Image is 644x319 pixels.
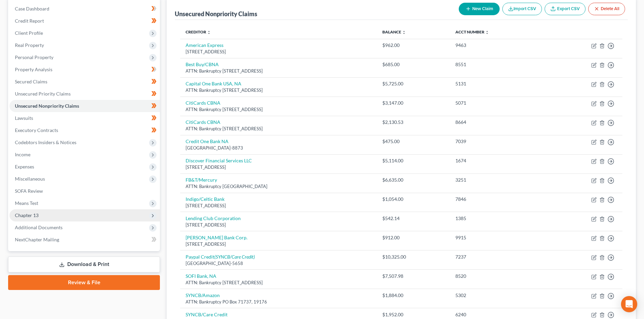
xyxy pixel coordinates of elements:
a: Lending Club Corporation [186,215,241,221]
div: 9915 [455,234,539,241]
button: Import CSV [502,3,542,15]
div: ATTN: Bankruptcy [STREET_ADDRESS] [186,68,372,74]
div: 8551 [455,61,539,68]
div: 8664 [455,119,539,126]
a: Best Buy/CBNA [186,61,219,67]
button: Delete All [588,3,625,15]
div: ATTN: Bankruptcy [STREET_ADDRESS] [186,126,372,132]
span: Income [15,152,30,157]
div: 7237 [455,254,539,260]
div: $3,147.00 [382,100,445,106]
div: $2,130.53 [382,119,445,126]
a: Credit Report [9,15,160,27]
a: SYNCB/Amazon [186,292,220,298]
div: 1385 [455,215,539,222]
div: 8520 [455,273,539,280]
a: CitiCards CBNA [186,119,220,125]
span: Codebtors Insiders & Notices [15,139,76,145]
a: Unsecured Priority Claims [9,88,160,100]
div: $962.00 [382,42,445,49]
div: [STREET_ADDRESS] [186,222,372,228]
a: American Express [186,42,223,48]
a: Balance unfold_more [382,29,406,34]
div: $1,884.00 [382,292,445,299]
div: [GEOGRAPHIC_DATA]-5658 [186,260,372,267]
a: Download & Print [8,257,160,272]
div: ATTN: Bankruptcy [STREET_ADDRESS] [186,87,372,94]
div: $1,952.00 [382,311,445,318]
a: CitiCards CBNA [186,100,220,106]
a: Lawsuits [9,112,160,124]
div: $6,635.00 [382,177,445,183]
div: [STREET_ADDRESS] [186,241,372,247]
a: Capital One Bank USA, NA [186,81,241,86]
a: FB&T/Mercury [186,177,217,183]
div: $1,054.00 [382,196,445,203]
span: Expenses [15,164,34,169]
span: Case Dashboard [15,6,49,11]
span: Secured Claims [15,79,47,84]
div: Unsecured Nonpriority Claims [175,10,257,18]
span: Client Profile [15,30,43,36]
span: Miscellaneous [15,176,45,182]
a: [PERSON_NAME] Bank Corp. [186,235,247,240]
span: Unsecured Priority Claims [15,91,71,97]
div: 5071 [455,100,539,106]
i: (SYNCB/Care Credit) [214,254,255,260]
a: Discover Financial Services LLC [186,158,252,163]
div: 5131 [455,80,539,87]
a: Review & File [8,275,160,290]
div: $7,507.98 [382,273,445,280]
span: Chapter 13 [15,212,39,218]
a: Secured Claims [9,76,160,88]
div: 6240 [455,311,539,318]
div: 9463 [455,42,539,49]
a: Acct Number unfold_more [455,29,489,34]
a: Credit One Bank NA [186,138,229,144]
span: SOFA Review [15,188,43,194]
div: [STREET_ADDRESS] [186,49,372,55]
a: Indigo/Celtic Bank [186,196,224,202]
a: SOFA Review [9,185,160,197]
div: 7039 [455,138,539,145]
a: Unsecured Nonpriority Claims [9,100,160,112]
a: Case Dashboard [9,3,160,15]
div: Open Intercom Messenger [621,296,637,312]
span: Means Test [15,200,38,206]
div: $5,725.00 [382,80,445,87]
a: Paypal Credit(SYNCB/Care Credit) [186,254,255,260]
span: Property Analysis [15,67,52,72]
div: $475.00 [382,138,445,145]
i: unfold_more [207,30,211,34]
div: ATTN: Bankruptcy [STREET_ADDRESS] [186,280,372,286]
a: Creditor unfold_more [186,29,211,34]
div: 7846 [455,196,539,203]
a: Property Analysis [9,63,160,76]
a: Export CSV [545,3,586,15]
div: ATTN: Bankruptcy [STREET_ADDRESS] [186,106,372,113]
div: $685.00 [382,61,445,68]
a: Executory Contracts [9,124,160,136]
a: SYNCB/Care Credit [186,312,228,317]
a: SOFI Bank, NA [186,273,216,279]
div: $10,325.00 [382,254,445,260]
div: ATTN: Bankruptcy PO Box 71737, 19176 [186,299,372,305]
div: 1674 [455,157,539,164]
i: unfold_more [485,30,489,34]
span: Unsecured Nonpriority Claims [15,103,79,109]
span: Credit Report [15,18,44,24]
span: NextChapter Mailing [15,237,59,242]
a: NextChapter Mailing [9,234,160,246]
div: [GEOGRAPHIC_DATA]-8873 [186,145,372,151]
span: Additional Documents [15,224,63,230]
span: Executory Contracts [15,127,58,133]
div: ATTN: Bankruptcy [GEOGRAPHIC_DATA] [186,183,372,190]
i: unfold_more [402,30,406,34]
span: Personal Property [15,54,53,60]
button: New Claim [459,3,500,15]
div: $912.00 [382,234,445,241]
div: 3251 [455,177,539,183]
div: [STREET_ADDRESS] [186,164,372,170]
span: Real Property [15,42,44,48]
span: Lawsuits [15,115,33,121]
